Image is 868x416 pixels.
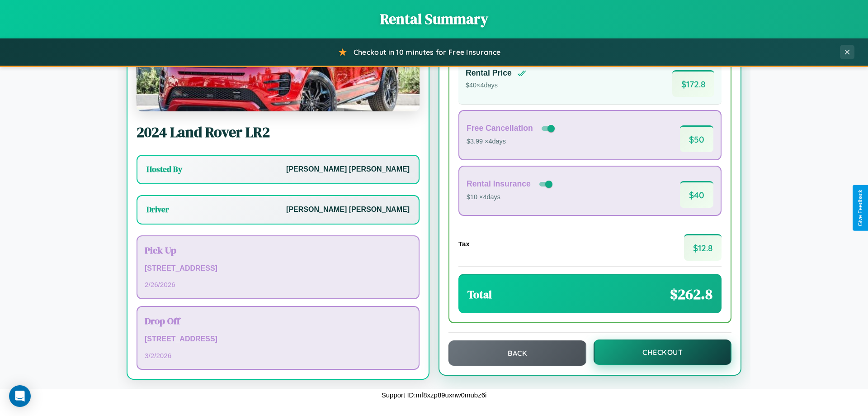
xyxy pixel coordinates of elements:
[146,164,182,175] h3: Hosted By
[145,244,411,257] h3: Pick Up
[354,48,500,57] span: Checkout in 10 minutes for Free Insurance
[467,287,492,302] h3: Total
[9,385,31,407] div: Open Intercom Messenger
[382,389,487,401] p: Support ID: mf8xzp89uxnw0mubz6i
[857,190,863,226] div: Give Feedback
[286,203,410,216] p: [PERSON_NAME] [PERSON_NAME]
[466,80,526,91] p: $ 40 × 4 days
[9,9,859,29] h1: Rental Summary
[286,163,410,176] p: [PERSON_NAME] [PERSON_NAME]
[680,125,713,152] span: $ 50
[466,68,512,78] h4: Rental Price
[145,314,411,327] h3: Drop Off
[145,333,411,346] p: [STREET_ADDRESS]
[145,349,411,362] p: 3 / 2 / 2026
[145,278,411,291] p: 2 / 26 / 2026
[146,204,169,215] h3: Driver
[448,340,586,366] button: Back
[137,122,420,142] h2: 2024 Land Rover LR2
[594,339,731,365] button: Checkout
[145,262,411,275] p: [STREET_ADDRESS]
[467,191,554,203] p: $10 × 4 days
[684,234,722,261] span: $ 12.8
[672,70,714,97] span: $ 172.8
[467,179,531,189] h4: Rental Insurance
[680,181,713,208] span: $ 40
[467,124,533,133] h4: Free Cancellation
[458,240,470,248] h4: Tax
[670,284,712,304] span: $ 262.8
[467,136,557,148] p: $3.99 × 4 days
